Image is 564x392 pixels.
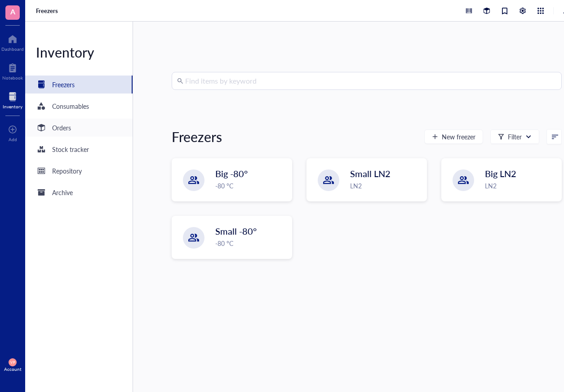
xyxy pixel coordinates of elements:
a: Repository [25,162,133,180]
div: Freezers [52,80,75,89]
a: Freezers [25,76,133,94]
div: Repository [52,166,82,176]
span: Small LN2 [350,167,391,180]
a: Dashboard [1,32,24,52]
div: Inventory [3,104,22,109]
div: -80 °C [215,181,286,191]
div: Orders [52,123,71,133]
a: Consumables [25,97,133,115]
a: Stock tracker [25,140,133,158]
a: Inventory [3,89,22,109]
div: Add [9,137,17,142]
div: -80 °C [215,238,286,248]
a: Freezers [36,7,60,15]
a: Orders [25,119,133,137]
div: Notebook [2,75,23,80]
div: LN2 [485,181,556,191]
span: Small -80° [215,225,257,237]
span: A [10,6,15,17]
div: LN2 [350,181,421,191]
span: Big -80° [215,167,248,180]
a: Notebook [2,61,23,80]
span: New freezer [442,133,475,140]
a: Archive [25,183,133,201]
div: Stock tracker [52,144,89,154]
div: Archive [52,187,73,197]
div: Consumables [52,101,89,111]
span: Big LN2 [485,167,516,180]
div: Filter [508,132,522,142]
div: Dashboard [1,46,24,52]
div: Account [4,366,22,372]
div: Freezers [172,128,222,146]
span: VP [10,360,15,364]
button: New freezer [424,129,483,144]
div: Inventory [25,43,133,61]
